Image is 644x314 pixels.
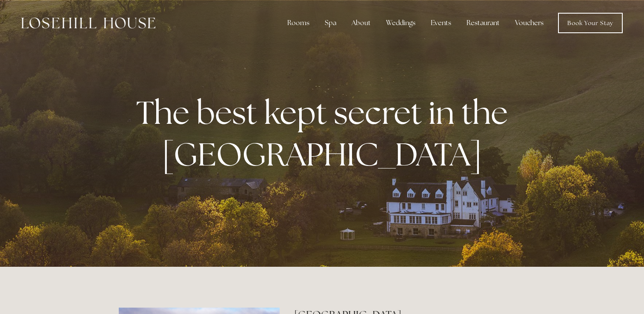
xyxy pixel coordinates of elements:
a: Book Your Stay [558,13,623,33]
div: Weddings [379,14,422,31]
div: Spa [318,14,343,31]
strong: The best kept secret in the [GEOGRAPHIC_DATA] [136,91,515,175]
div: Rooms [280,14,316,31]
div: Restaurant [460,14,507,31]
div: About [345,14,378,31]
a: Vouchers [508,14,550,31]
div: Events [424,14,458,31]
img: Losehill House [21,17,155,29]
